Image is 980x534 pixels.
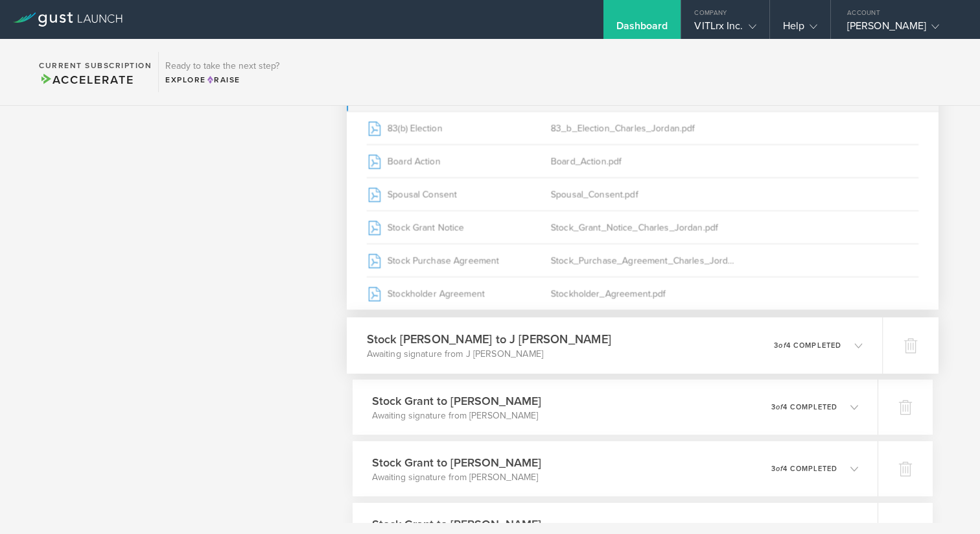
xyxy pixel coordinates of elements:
[366,145,550,177] div: Board Action
[550,244,734,276] div: Stock_Purchase_Agreement_Charles_Jordan.pdf
[366,112,550,144] div: 83(b) Election
[616,19,668,39] div: Dashboard
[778,341,786,350] em: of
[372,454,541,471] h3: Stock Grant to [PERSON_NAME]
[206,75,240,84] span: Raise
[158,52,286,92] div: Ready to take the next step?ExploreRaise
[372,516,541,533] h3: Stock Grant to [PERSON_NAME]
[366,277,550,309] div: Stockholder Agreement
[771,404,837,411] p: 3 4 completed
[847,19,957,39] div: [PERSON_NAME]
[776,403,783,411] em: of
[550,211,734,243] div: Stock_Grant_Notice_Charles_Jordan.pdf
[776,465,783,473] em: of
[550,178,734,210] div: Spousal_Consent.pdf
[771,465,837,472] p: 3 4 completed
[366,348,611,361] p: Awaiting signature from J [PERSON_NAME]
[550,112,734,144] div: 83_b_Election_Charles_Jordan.pdf
[774,342,841,349] p: 3 4 completed
[366,330,611,348] h3: Stock [PERSON_NAME] to J [PERSON_NAME]
[366,244,550,276] div: Stock Purchase Agreement
[366,178,550,210] div: Spousal Consent
[39,73,134,87] span: Accelerate
[372,393,541,409] h3: Stock Grant to [PERSON_NAME]
[165,74,279,86] div: Explore
[550,277,734,309] div: Stockholder_Agreement.pdf
[39,62,152,69] h2: Current Subscription
[165,62,279,71] h3: Ready to take the next step?
[372,409,541,422] p: Awaiting signature from [PERSON_NAME]
[550,145,734,177] div: Board_Action.pdf
[372,471,541,484] p: Awaiting signature from [PERSON_NAME]
[366,211,550,243] div: Stock Grant Notice
[694,19,756,39] div: VITLrx Inc.
[783,19,817,39] div: Help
